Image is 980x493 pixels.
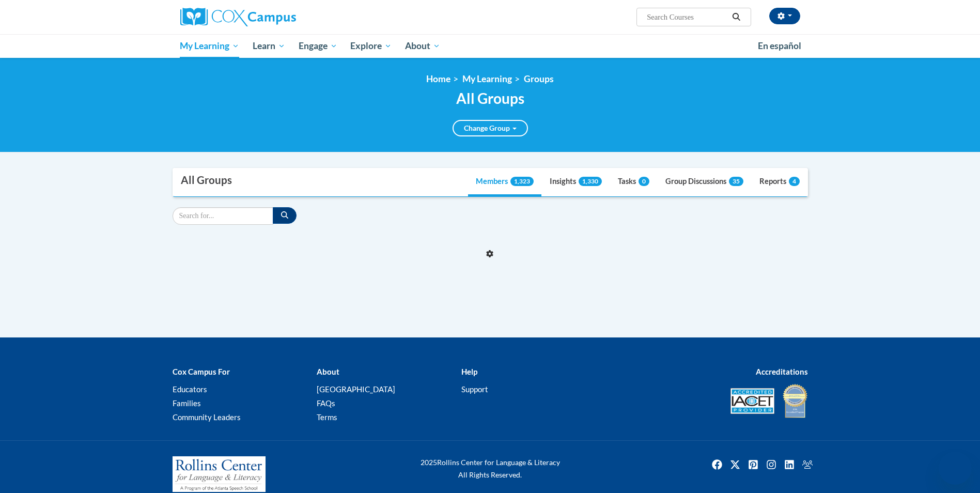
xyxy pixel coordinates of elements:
[763,456,780,473] img: Instagram icon
[173,367,230,376] b: Cox Campus For
[461,384,488,394] a: Support
[317,398,335,408] a: FAQs
[253,40,285,52] span: Learn
[246,34,292,58] a: Learn
[317,384,395,394] a: [GEOGRAPHIC_DATA]
[299,40,337,52] span: Engage
[709,456,725,473] img: Facebook icon
[273,207,297,224] button: Search
[524,73,554,84] a: Groups
[799,456,816,473] a: Facebook Group
[317,412,337,422] a: Terms
[439,90,542,107] h2: All Groups
[782,383,808,419] img: IDA® Accredited
[180,40,239,52] span: My Learning
[939,452,972,485] iframe: Button to launch messaging window
[174,34,246,58] a: My Learning
[658,168,751,196] a: Group Discussions35
[317,367,339,376] b: About
[745,456,761,473] img: Pinterest icon
[781,456,798,473] img: LinkedIn icon
[453,120,528,136] a: Change Group
[639,177,649,186] span: 0
[646,11,728,23] input: Search Courses
[344,34,398,58] a: Explore
[745,456,761,473] a: Pinterest
[769,8,800,24] button: Account Settings
[756,367,808,376] b: Accreditations
[730,388,774,414] img: Accredited IACET® Provider
[468,168,541,196] a: Members1,323
[758,40,801,51] span: En español
[751,35,808,57] a: En español
[510,177,534,186] span: 1,323
[462,73,512,84] a: My Learning
[292,34,344,58] a: Engage
[181,174,232,187] div: All Groups
[727,456,743,473] img: Twitter icon
[579,177,602,186] span: 1,330
[165,34,816,58] div: Main menu
[398,34,447,58] a: About
[799,456,816,473] img: Facebook group icon
[610,168,657,196] a: Tasks0
[173,207,273,225] input: Search
[426,73,450,84] a: Home
[173,412,241,422] a: Community Leaders
[382,456,599,481] div: Rollins Center for Language & Literacy All Rights Reserved.
[350,40,392,52] span: Explore
[789,177,800,186] span: 4
[461,367,477,376] b: Help
[727,456,743,473] a: Twitter
[173,398,201,408] a: Families
[173,384,207,394] a: Educators
[542,168,610,196] a: Insights1,330
[173,456,266,492] img: Rollins Center for Language & Literacy - A Program of the Atlanta Speech School
[752,168,807,196] a: Reports4
[421,458,437,467] span: 2025
[728,11,744,23] button: Search
[405,40,440,52] span: About
[729,177,743,186] span: 35
[781,456,798,473] a: Linkedin
[763,456,780,473] a: Instagram
[709,456,725,473] a: Facebook
[180,8,296,26] img: Cox Campus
